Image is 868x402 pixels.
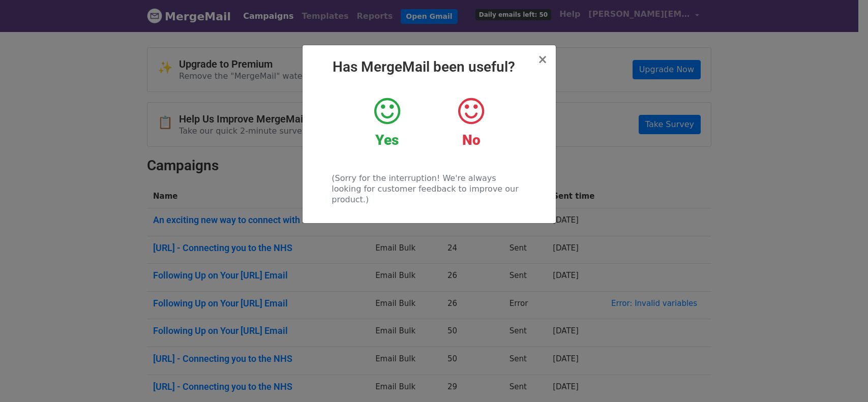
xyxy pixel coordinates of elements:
a: Yes [353,96,422,149]
button: Close [537,53,548,66]
strong: No [462,132,481,148]
a: No [437,96,505,149]
h2: Has MergeMail been useful? [311,58,548,76]
strong: Yes [375,132,399,148]
p: (Sorry for the interruption! We're always looking for customer feedback to improve our product.) [332,173,526,205]
span: × [537,52,548,67]
iframe: Chat Widget [817,353,868,402]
